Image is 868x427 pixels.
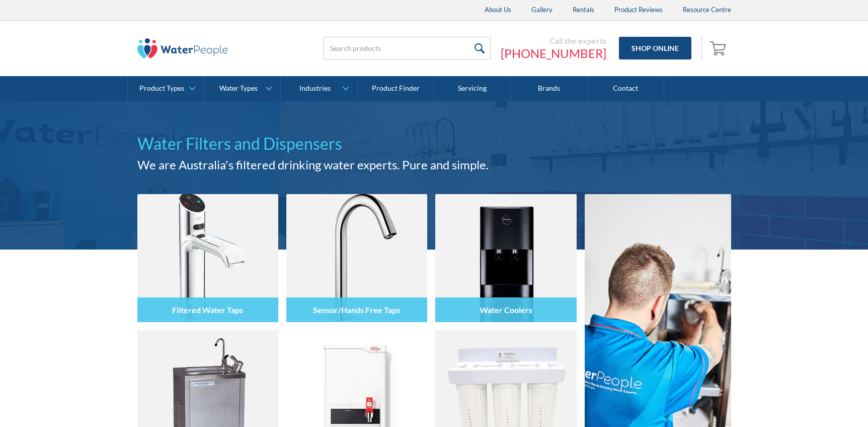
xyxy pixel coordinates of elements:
[588,76,664,101] a: Contact
[281,76,357,101] a: Industries
[435,194,576,322] img: Water Coolers
[139,84,184,93] div: Product Types
[434,76,511,101] a: Servicing
[501,46,606,61] a: [PHONE_NUMBER]
[219,84,258,93] div: Water Types
[480,305,532,315] h4: Water Coolers
[286,194,427,322] img: Sensor/Hands Free Taps
[709,40,729,56] img: shopping cart
[172,305,243,315] h4: Filtered Water Taps
[501,36,606,46] div: Call the experts
[313,305,400,315] h4: Sensor/Hands Free Taps
[619,37,691,59] a: Shop Online
[511,76,587,101] a: Brands
[358,76,434,101] a: Product Finder
[707,36,731,60] a: Open empty cart
[137,38,228,58] img: The Water People
[128,76,204,101] a: Product Types
[324,37,491,59] input: Search products
[137,194,278,322] img: Filtered Water Taps
[204,76,280,101] a: Water Types
[299,84,331,93] div: Industries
